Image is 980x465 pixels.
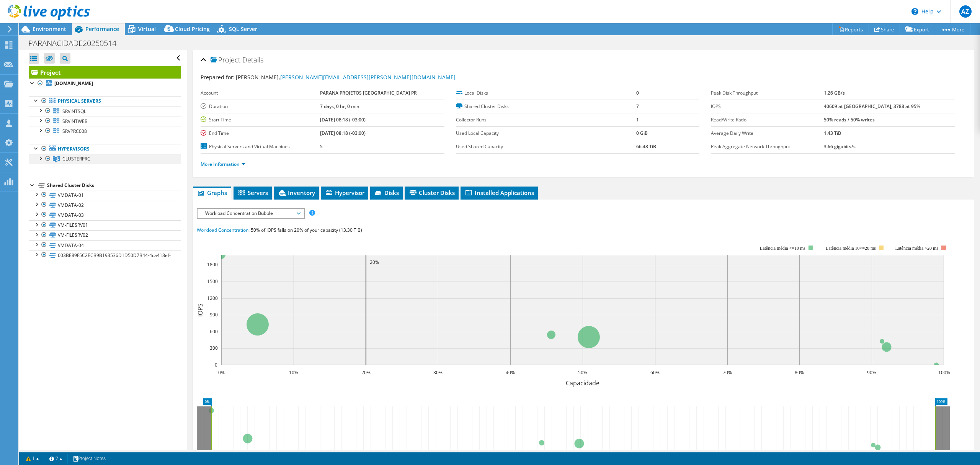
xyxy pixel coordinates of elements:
svg: \n [911,8,918,15]
span: Details [242,55,263,64]
span: Installed Applications [464,189,534,196]
text: 50% [578,369,587,376]
span: Performance [85,25,119,33]
a: 603BE89F5C2ECB9B193536D1D50D7B44-4ca418ef- [29,250,181,260]
h1: PARANACIDADE20250514 [25,39,128,47]
b: 0 GiB [636,130,648,136]
text: Capacidade [566,379,599,387]
a: Export [900,23,935,35]
label: IOPS [711,103,824,110]
b: 1.26 GB/s [824,90,845,96]
a: Share [869,23,900,35]
div: Shared Cluster Disks [47,181,181,190]
text: 10% [289,369,298,376]
a: VMDATA-02 [29,200,181,210]
span: AZ [959,5,972,18]
span: Graphs [197,189,227,196]
label: Local Disks [456,89,636,97]
text: 100% [938,369,950,376]
a: More [935,23,970,35]
span: Workload Concentration: [197,227,250,233]
text: 80% [795,369,804,376]
span: SQL Server [229,25,257,33]
span: SRVPRC008 [62,128,87,134]
text: 70% [723,369,732,376]
tspan: Latência média 10<=20 ms [826,246,876,251]
a: Project [29,66,181,79]
label: Average Daily Write [711,129,824,137]
a: Reports [832,23,869,35]
b: 66.48 TiB [636,143,656,150]
label: Physical Servers and Virtual Machines [201,143,320,151]
text: 600 [210,328,218,335]
text: 60% [650,369,660,376]
label: Read/Write Ratio [711,116,824,124]
a: [PERSON_NAME][EMAIL_ADDRESS][PERSON_NAME][DOMAIN_NAME] [280,74,456,81]
span: Disks [374,189,399,196]
a: SRVINTWEB [29,116,181,126]
a: VM-FILESRV02 [29,230,181,240]
text: 0 [215,362,217,368]
text: 20% [370,259,379,265]
a: VMDATA-03 [29,210,181,220]
text: 90% [867,369,876,376]
label: Used Shared Capacity [456,143,636,151]
a: Project Notes [67,454,111,463]
label: Peak Disk Throughput [711,89,824,97]
label: Prepared for: [201,74,235,81]
label: Account [201,89,320,97]
text: 300 [210,345,218,351]
b: 1.43 TiB [824,130,841,136]
text: IOPS [196,303,204,316]
text: 1500 [207,278,218,285]
text: Latência média >20 ms [895,246,939,251]
text: 30% [433,369,443,376]
label: Collector Runs [456,116,636,124]
a: SRVPRC008 [29,126,181,136]
b: 50% reads / 50% writes [824,116,875,123]
span: SRVINTSQL [62,108,86,115]
b: [DATE] 08:18 (-03:00) [320,116,366,123]
a: More Information [201,161,245,167]
b: 5 [320,143,323,150]
label: Start Time [201,116,320,124]
a: SRVINTSQL [29,106,181,116]
a: 1 [21,454,44,463]
span: Cloud Pricing [175,25,210,33]
label: Peak Aggregate Network Throughput [711,143,824,151]
b: 3.66 gigabits/s [824,143,856,150]
label: Used Local Capacity [456,129,636,137]
b: [DATE] 08:18 (-03:00) [320,130,366,136]
span: Inventory [278,189,315,196]
span: [PERSON_NAME], [236,74,456,81]
span: Servers [237,189,268,196]
span: CLUSTERPRC [62,156,90,162]
b: 0 [636,90,639,96]
text: 1800 [207,261,218,268]
a: CLUSTERPRC [29,154,181,164]
b: 1 [636,116,639,123]
a: Hypervisors [29,144,181,154]
span: Hypervisor [325,189,364,196]
label: Duration [201,103,320,110]
a: Physical Servers [29,96,181,106]
a: 2 [44,454,68,463]
text: 20% [361,369,371,376]
b: 40609 at [GEOGRAPHIC_DATA], 3788 at 95% [824,103,920,110]
span: Virtual [138,25,156,33]
span: Workload Concentration Bubble [201,209,300,218]
text: 900 [210,311,218,318]
span: SRVINTWEB [62,118,88,124]
span: Environment [33,25,66,33]
tspan: Latência média <=10 ms [760,246,805,251]
b: PARANA PROJETOS [GEOGRAPHIC_DATA] PR [320,90,417,96]
text: 1200 [207,295,218,301]
span: 50% of IOPS falls on 20% of your capacity (13.30 TiB) [251,227,362,233]
label: End Time [201,129,320,137]
b: 7 days, 0 hr, 0 min [320,103,359,110]
text: 40% [506,369,515,376]
b: [DOMAIN_NAME] [54,80,93,87]
text: 0% [218,369,225,376]
a: VM-FILESRV01 [29,220,181,230]
label: Shared Cluster Disks [456,103,636,110]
